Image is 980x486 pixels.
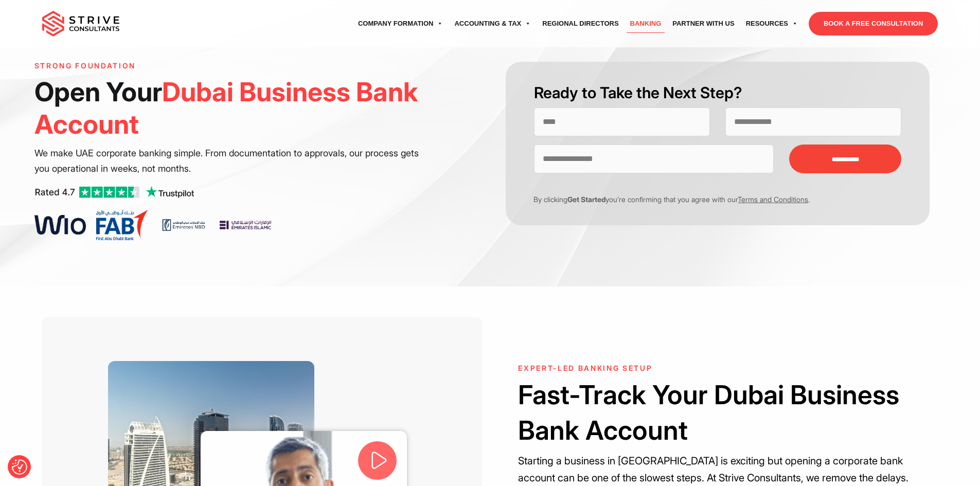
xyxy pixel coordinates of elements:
a: Partner with Us [667,9,740,38]
h2: Ready to Take the Next Step? [534,82,901,103]
a: Resources [740,9,804,38]
h6: Expert-led banking setup [518,364,917,373]
span: Dubai Business Bank Account [34,76,418,140]
a: Accounting & Tax [449,9,537,38]
img: v3 [96,210,148,240]
form: Contact form [490,62,946,225]
button: Consent Preferences [12,459,27,475]
img: v4 [220,221,271,229]
p: We make UAE corporate banking simple. From documentation to approvals, our process gets you opera... [34,146,426,176]
img: v2 [158,215,209,235]
p: By clicking you’re confirming that you agree with our . [526,194,894,205]
strong: Get Started [567,195,605,204]
h1: Open Your [34,76,426,140]
a: Terms and Conditions [738,195,808,204]
h6: STRONG FOUNDATION [34,62,426,70]
a: BOOK A FREE CONSULTATION [809,12,938,35]
a: Regional Directors [537,9,624,38]
a: Banking [625,9,667,38]
img: v1 [34,215,86,235]
img: Revisit consent button [12,459,27,475]
a: Company Formation [352,9,449,38]
h2: Fast-Track Your Dubai Business Bank Account [518,377,917,448]
img: main-logo.svg [42,11,119,37]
